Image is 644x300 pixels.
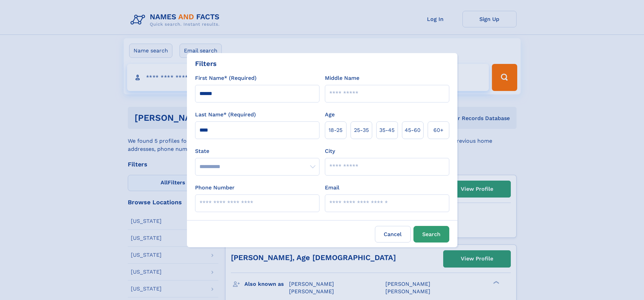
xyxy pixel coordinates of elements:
[375,226,411,243] label: Cancel
[325,111,335,119] label: Age
[325,74,359,82] label: Middle Name
[195,147,319,155] label: State
[413,226,449,243] button: Search
[325,147,335,155] label: City
[195,184,235,192] label: Phone Number
[354,126,369,134] span: 25‑35
[195,59,217,69] div: Filters
[329,126,342,134] span: 18‑25
[325,184,339,192] label: Email
[195,74,257,82] label: First Name* (Required)
[379,126,395,134] span: 35‑45
[433,126,444,134] span: 60+
[405,126,421,134] span: 45‑60
[195,111,256,119] label: Last Name* (Required)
